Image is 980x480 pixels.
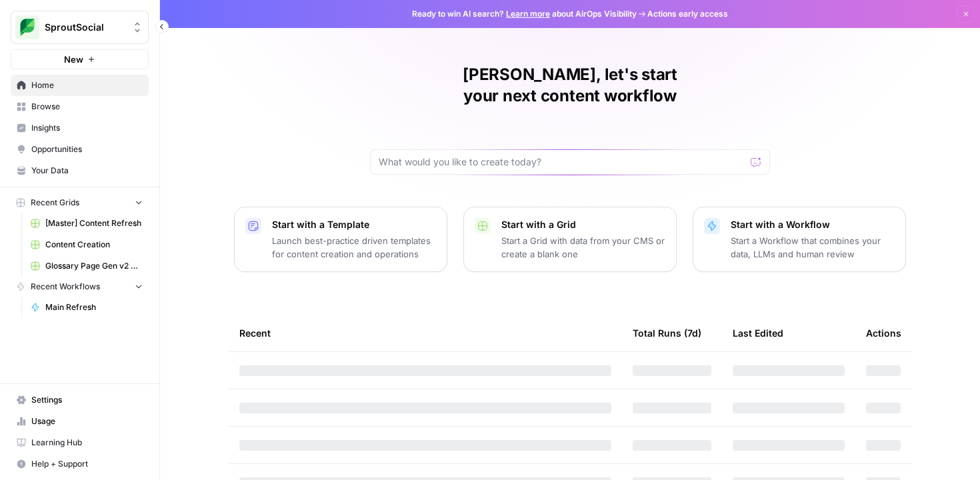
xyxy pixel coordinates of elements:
[31,437,143,449] span: Learning Hub
[11,411,149,432] a: Usage
[31,394,143,406] span: Settings
[45,217,143,229] span: [Master] Content Refresh
[11,277,149,297] button: Recent Workflows
[11,432,149,453] a: Learning Hub
[731,218,895,231] p: Start with a Workflow
[11,11,149,44] button: Workspace: SproutSocial
[31,165,143,177] span: Your Data
[11,453,149,475] button: Help + Support
[45,239,143,251] span: Content Creation
[239,315,611,351] div: Recent
[501,218,665,231] p: Start with a Grid
[370,64,770,107] h1: [PERSON_NAME], let's start your next content workflow
[272,234,436,261] p: Launch best-practice driven templates for content creation and operations
[11,96,149,117] a: Browse
[25,213,149,234] a: [Master] Content Refresh
[31,197,79,209] span: Recent Grids
[31,79,143,91] span: Home
[11,389,149,411] a: Settings
[25,234,149,255] a: Content Creation
[11,49,149,69] button: New
[693,207,906,272] button: Start with a WorkflowStart a Workflow that combines your data, LLMs and human review
[45,260,143,272] span: Glossary Page Gen v2 Grid
[463,207,677,272] button: Start with a GridStart a Grid with data from your CMS or create a blank one
[11,160,149,181] a: Your Data
[506,9,550,19] a: Learn more
[11,117,149,139] a: Insights
[25,297,149,318] a: Main Refresh
[412,8,637,20] span: Ready to win AI search? about AirOps Visibility
[31,143,143,155] span: Opportunities
[733,315,783,351] div: Last Edited
[272,218,436,231] p: Start with a Template
[31,101,143,113] span: Browse
[25,255,149,277] a: Glossary Page Gen v2 Grid
[379,155,745,169] input: What would you like to create today?
[45,21,125,34] span: SproutSocial
[11,139,149,160] a: Opportunities
[234,207,447,272] button: Start with a TemplateLaunch best-practice driven templates for content creation and operations
[31,415,143,427] span: Usage
[501,234,665,261] p: Start a Grid with data from your CMS or create a blank one
[11,193,149,213] button: Recent Grids
[11,75,149,96] a: Home
[31,281,100,293] span: Recent Workflows
[45,301,143,313] span: Main Refresh
[731,234,895,261] p: Start a Workflow that combines your data, LLMs and human review
[64,53,83,66] span: New
[866,315,901,351] div: Actions
[633,315,701,351] div: Total Runs (7d)
[15,15,39,39] img: SproutSocial Logo
[31,122,143,134] span: Insights
[31,458,143,470] span: Help + Support
[647,8,728,20] span: Actions early access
